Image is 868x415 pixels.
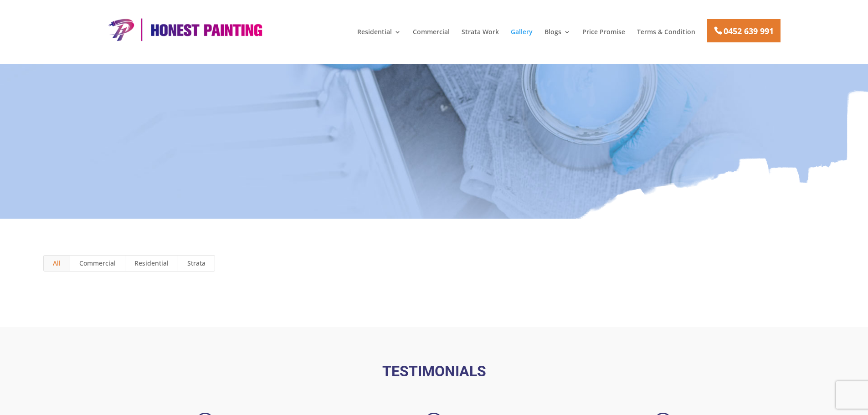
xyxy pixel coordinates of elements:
[188,364,680,383] h3: Testimonials
[462,29,499,44] a: Strata Work
[125,255,178,272] a: Residential
[70,255,125,272] a: Commercial
[582,29,625,44] a: Price Promise
[178,255,215,272] a: Strata
[43,255,70,272] a: All
[637,29,695,44] a: Terms & Condition
[413,29,450,44] a: Commercial
[511,29,533,44] a: Gallery
[357,29,401,44] a: Residential
[103,17,267,42] img: Honest Painting
[707,19,781,42] a: 0452 639 991
[544,29,570,44] a: Blogs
